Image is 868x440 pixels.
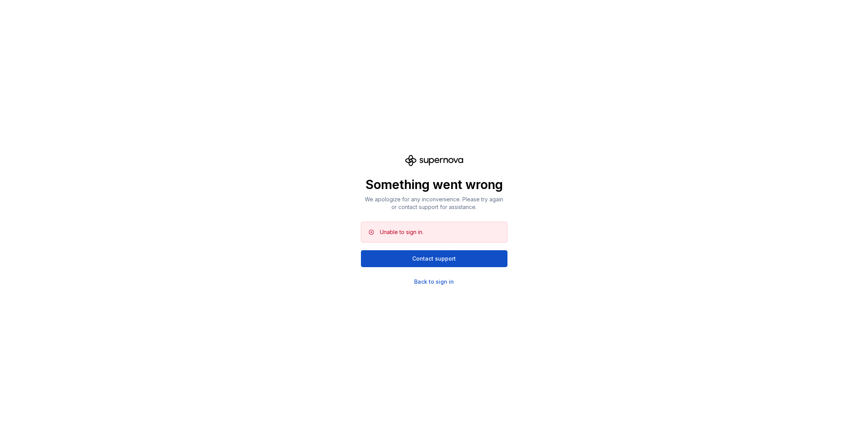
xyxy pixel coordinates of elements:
[361,177,507,192] p: Something went wrong
[361,250,507,267] button: Contact support
[361,196,507,211] p: We apologize for any inconvenience. Please try again or contact support for assistance.
[380,228,423,236] div: Unable to sign in.
[412,255,456,263] span: Contact support
[414,278,454,286] a: Back to sign in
